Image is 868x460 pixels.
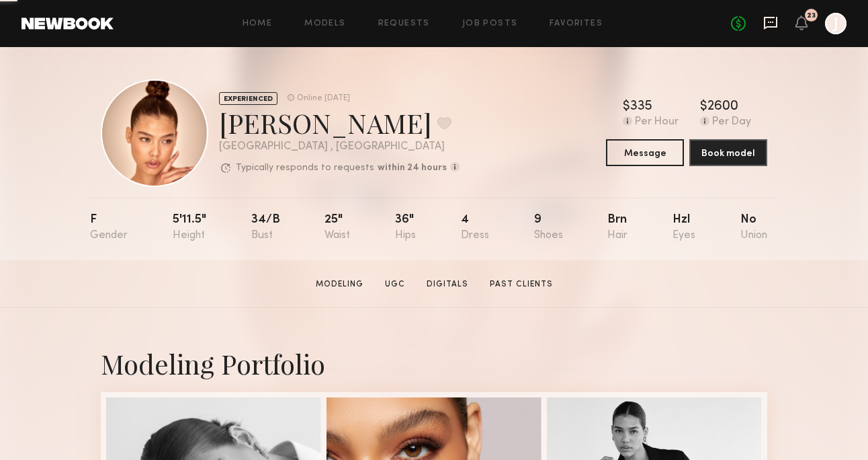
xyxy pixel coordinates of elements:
div: 9 [534,214,563,241]
a: Modeling [310,278,369,291]
div: EXPERIENCED [219,92,277,105]
div: 25" [324,214,350,241]
div: 4 [461,214,489,241]
div: 335 [630,100,652,114]
div: No [740,214,767,241]
div: F [90,214,128,241]
div: Brn [607,214,627,241]
div: 36" [395,214,416,241]
p: Typically responds to requests [236,163,374,173]
a: UGC [380,278,410,291]
div: Modeling Portfolio [101,346,767,381]
a: Digitals [421,278,474,291]
a: Models [304,20,345,28]
a: Home [243,20,273,28]
div: Online [DATE] [297,94,350,103]
div: [GEOGRAPHIC_DATA] , [GEOGRAPHIC_DATA] [219,141,460,153]
div: $ [700,100,707,114]
div: [PERSON_NAME] [219,105,460,141]
button: Message [606,139,684,166]
a: J [825,13,847,34]
a: Favorites [550,20,603,28]
div: 5'11.5" [173,214,206,241]
div: Hzl [672,214,695,241]
div: 2600 [707,100,738,114]
div: 23 [807,12,816,20]
div: $ [623,100,630,114]
a: Requests [378,20,430,28]
a: Job Posts [462,20,518,28]
a: Past Clients [484,278,558,291]
div: 34/b [251,214,280,241]
button: Book model [689,139,767,166]
b: within 24 hours [378,163,447,173]
div: Per Day [712,116,751,128]
div: Per Hour [635,116,679,128]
